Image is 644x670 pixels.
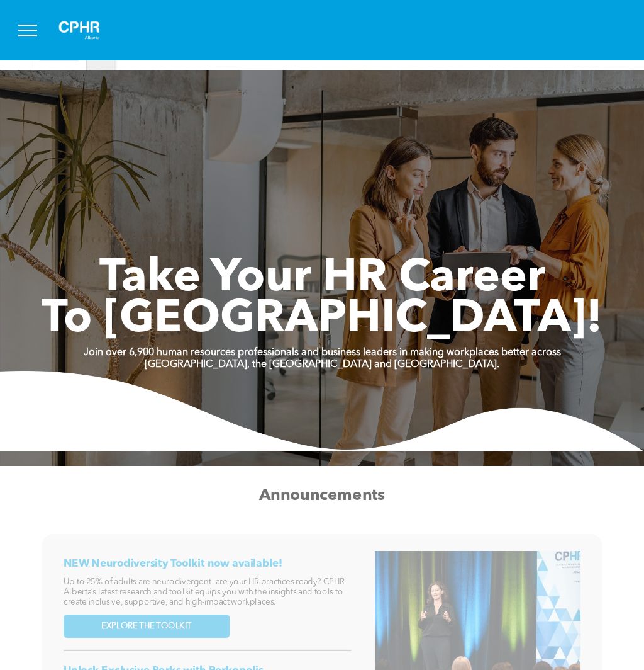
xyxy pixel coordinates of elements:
[64,558,282,569] span: NEW Neurodiversity Toolkit now available!
[84,348,561,358] strong: Join over 6,900 human resources professionals and business leaders in making workplaces better ac...
[42,297,602,343] span: To [GEOGRAPHIC_DATA]!
[99,256,545,302] span: Take Your HR Career
[64,577,345,606] span: Up to 25% of adults are neurodivergent—are your HR practices ready? CPHR Alberta’s latest researc...
[259,487,386,504] span: Announcements
[11,14,44,47] button: menu
[101,621,192,631] span: EXPLORE THE TOOLKIT
[64,615,230,638] a: EXPLORE THE TOOLKIT
[48,10,111,50] img: A white background with a few lines on it
[145,360,499,370] strong: [GEOGRAPHIC_DATA], the [GEOGRAPHIC_DATA] and [GEOGRAPHIC_DATA].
